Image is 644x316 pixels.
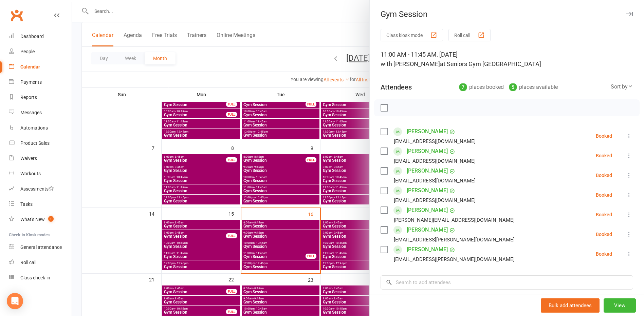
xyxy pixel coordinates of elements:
a: Automations [9,120,72,136]
a: General attendance kiosk mode [9,240,72,255]
div: [EMAIL_ADDRESS][PERSON_NAME][DOMAIN_NAME] [394,235,515,244]
a: [PERSON_NAME] [407,205,448,216]
div: Booked [596,193,612,197]
button: Class kiosk mode [381,29,443,41]
div: Workouts [20,171,41,176]
div: Assessments [20,186,54,192]
div: Gym Session [370,9,644,19]
a: Reports [9,90,72,105]
div: Automations [20,125,48,131]
a: Roll call [9,255,72,270]
a: Product Sales [9,136,72,151]
div: Open Intercom Messenger [7,293,23,309]
div: [PERSON_NAME][EMAIL_ADDRESS][DOMAIN_NAME] [394,216,515,224]
button: View [604,298,636,313]
a: Messages [9,105,72,120]
div: [EMAIL_ADDRESS][DOMAIN_NAME] [394,137,476,146]
div: Waivers [20,156,37,161]
a: [PERSON_NAME] [407,146,448,157]
span: 1 [48,216,54,222]
a: [PERSON_NAME] [407,185,448,196]
div: [EMAIL_ADDRESS][PERSON_NAME][DOMAIN_NAME] [394,255,515,264]
div: General attendance [20,244,62,250]
div: places booked [459,82,504,92]
div: Attendees [381,82,412,92]
div: Booked [596,153,612,158]
div: Booked [596,232,612,237]
div: [EMAIL_ADDRESS][DOMAIN_NAME] [394,176,476,185]
div: [EMAIL_ADDRESS][DOMAIN_NAME] [394,196,476,205]
div: Calendar [20,64,40,70]
div: Booked [596,212,612,217]
a: Waivers [9,151,72,166]
div: Dashboard [20,34,44,39]
div: Booked [596,173,612,178]
a: [PERSON_NAME] [407,244,448,255]
a: Dashboard [9,29,72,44]
div: Payments [20,79,42,85]
button: Bulk add attendees [541,298,600,313]
div: 7 [459,83,467,91]
a: Calendar [9,59,72,75]
a: Workouts [9,166,72,181]
span: with [PERSON_NAME] [381,60,440,67]
a: [PERSON_NAME] [407,165,448,176]
div: Booked [596,134,612,138]
a: Tasks [9,197,72,212]
div: [EMAIL_ADDRESS][DOMAIN_NAME] [394,157,476,165]
a: What's New1 [9,212,72,227]
div: Product Sales [20,140,50,146]
div: Messages [20,110,42,115]
div: People [20,49,35,54]
a: People [9,44,72,59]
a: Clubworx [8,7,25,24]
div: 5 [509,83,517,91]
div: Reports [20,95,37,100]
span: at Seniors Gym [GEOGRAPHIC_DATA] [440,60,541,67]
input: Search to add attendees [381,275,633,290]
a: [PERSON_NAME] [407,224,448,235]
div: Booked [596,252,612,256]
div: Roll call [20,260,36,265]
a: [PERSON_NAME] [407,126,448,137]
button: Roll call [448,29,491,41]
a: Payments [9,75,72,90]
div: 11:00 AM - 11:45 AM, [DATE] [381,50,633,69]
a: Class kiosk mode [9,270,72,285]
div: places available [509,82,558,92]
a: Assessments [9,181,72,197]
div: Tasks [20,201,33,207]
div: Class check-in [20,275,50,280]
div: Sort by [611,82,633,91]
div: What's New [20,217,45,222]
